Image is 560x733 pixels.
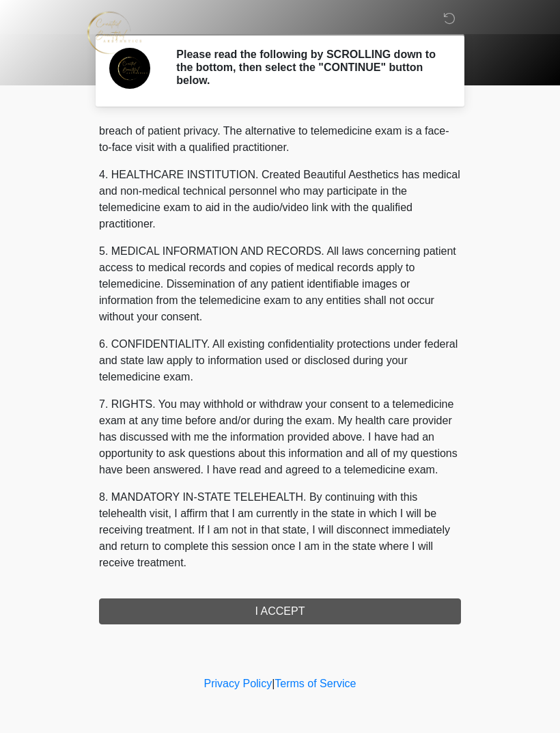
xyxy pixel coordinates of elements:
a: Privacy Policy [204,678,272,689]
p: 7. RIGHTS. You may withhold or withdraw your consent to a telemedicine exam at any time before an... [99,396,461,478]
h2: Please read the following by SCROLLING down to the bottom, then select the "CONTINUE" button below. [176,48,440,87]
p: 6. CONFIDENTIALITY. All existing confidentiality protections under federal and state law apply to... [99,336,461,385]
p: 4. HEALTHCARE INSTITUTION. Created Beautiful Aesthetics has medical and non-medical technical per... [99,167,461,232]
img: Agent Avatar [109,48,150,89]
p: 8. MANDATORY IN-STATE TELEHEALTH. By continuing with this telehealth visit, I affirm that I am cu... [99,489,461,571]
img: Created Beautiful Aesthetics Logo [85,10,143,55]
a: Terms of Service [275,678,356,689]
a: | [272,678,275,689]
p: 5. MEDICAL INFORMATION AND RECORDS. All laws concerning patient access to medical records and cop... [99,243,461,325]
